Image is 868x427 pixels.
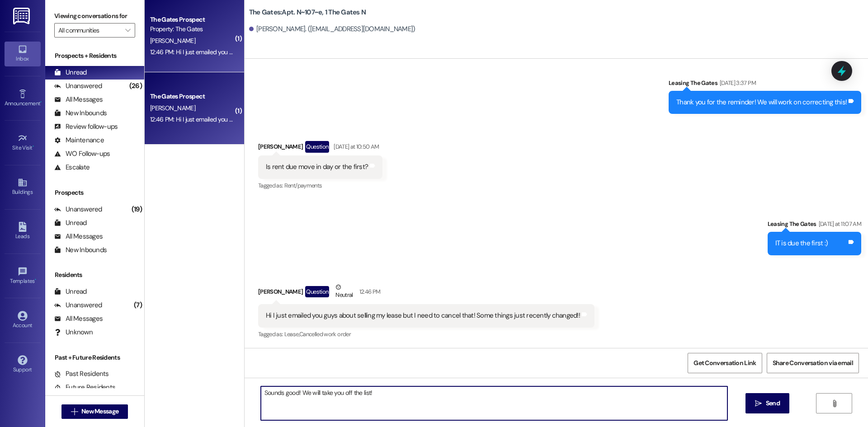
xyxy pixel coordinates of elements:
div: Unread [54,287,87,296]
div: [PERSON_NAME] [258,282,594,305]
span: Lease , [284,330,299,338]
div: All Messages [54,314,103,324]
a: Account [5,308,41,333]
div: Unanswered [54,205,102,214]
div: Unknown [54,328,93,337]
div: Maintenance [54,136,104,145]
div: Leasing The Gates [669,78,861,91]
span: Get Conversation Link [693,358,756,368]
button: Share Conversation via email [767,353,859,373]
img: ResiDesk Logo [13,8,32,24]
b: The Gates: Apt. N~107~e, 1 The Gates N [249,8,366,17]
div: All Messages [54,95,103,104]
div: The Gates Prospect [150,15,234,24]
div: Unanswered [54,81,102,91]
a: Buildings [5,175,41,199]
label: Viewing conversations for [54,9,135,23]
div: Unread [54,68,87,77]
div: WO Follow-ups [54,149,110,159]
a: Leads [5,219,41,244]
div: New Inbounds [54,108,107,118]
div: All Messages [54,232,103,241]
div: (26) [127,79,144,93]
div: Review follow-ups [54,122,118,131]
button: Send [745,393,789,413]
i:  [755,400,762,407]
div: Unread [54,218,87,228]
div: Tagged as: [258,179,382,192]
a: Site Visit • [5,131,41,155]
i:  [71,408,78,415]
input: All communities [58,23,121,38]
div: Prospects [45,188,144,197]
div: The Gates Prospect [150,92,234,101]
span: Cancelled work order [299,330,351,338]
i:  [125,27,130,34]
div: Unanswered [54,300,102,310]
i:  [831,400,838,407]
a: Templates • [5,264,41,288]
div: [PERSON_NAME]. ([EMAIL_ADDRESS][DOMAIN_NAME]) [249,24,415,34]
div: Tagged as: [258,328,594,341]
div: Past Residents [54,369,109,379]
div: Hi I just emailed you guys about selling my lease but I need to cancel that! Some things just rec... [266,311,580,320]
div: New Inbounds [54,245,107,255]
div: Property: The Gates [150,24,234,34]
span: Send [766,399,780,408]
button: New Message [61,404,128,419]
span: • [33,143,34,150]
span: [PERSON_NAME] [150,37,195,45]
div: [DATE] 3:37 PM [717,78,756,88]
span: New Message [81,407,118,416]
div: Leasing The Gates [768,219,861,232]
div: Future Residents [54,383,115,392]
div: Residents [45,270,144,280]
div: 12:46 PM [357,287,381,296]
div: 12:46 PM: Hi I just emailed you guys about selling my lease but I need to cancel that! Some thing... [150,115,464,123]
div: Thank you for the reminder! We will work on correcting this! [676,98,847,107]
textarea: Sounds good! We will take you off the list! [261,386,727,420]
div: [DATE] at 10:50 AM [331,142,379,151]
span: [PERSON_NAME] [150,104,195,112]
div: IT is due the first :) [775,239,828,248]
span: • [35,277,36,283]
div: Escalate [54,163,90,172]
div: (19) [129,202,144,216]
div: (7) [132,298,144,312]
div: Prospects + Residents [45,51,144,61]
span: Share Conversation via email [773,358,853,368]
div: Question [305,286,329,297]
div: Past + Future Residents [45,353,144,362]
div: [DATE] at 11:07 AM [816,219,861,229]
a: Inbox [5,42,41,66]
button: Get Conversation Link [688,353,762,373]
div: Neutral [334,282,354,301]
div: [PERSON_NAME] [258,141,382,155]
div: Question [305,141,329,152]
div: 12:46 PM: Hi I just emailed you guys about selling my lease but I need to cancel that! Some thing... [150,48,464,56]
a: Support [5,352,41,377]
div: Is rent due move in day or the first? [266,162,368,172]
span: Rent/payments [284,182,322,189]
span: • [40,99,42,105]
